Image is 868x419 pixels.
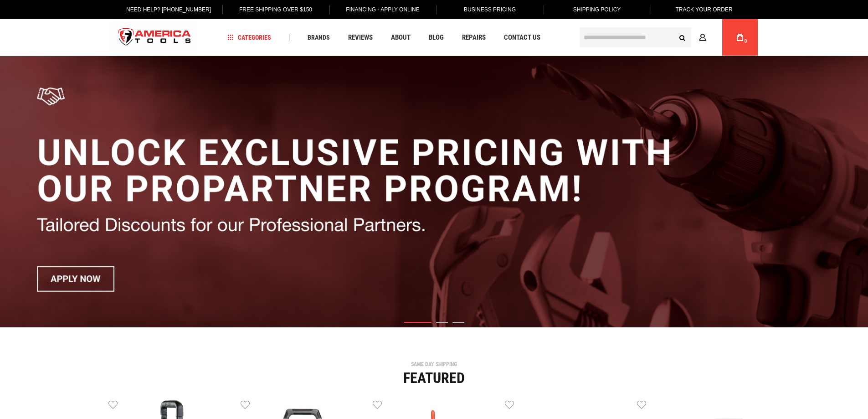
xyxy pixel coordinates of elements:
[348,34,373,41] span: Reviews
[108,371,760,385] div: Featured
[462,34,486,41] span: Repairs
[458,31,490,44] a: Repairs
[674,29,691,46] button: Search
[223,31,275,44] a: Categories
[745,39,747,44] span: 0
[504,34,540,41] span: Contact Us
[573,6,621,13] span: Shipping Policy
[111,21,199,55] a: store logo
[387,31,415,44] a: About
[303,31,334,44] a: Brands
[344,31,377,44] a: Reviews
[108,362,760,367] div: SAME DAY SHIPPING
[111,21,199,55] img: America Tools
[425,31,448,44] a: Blog
[429,34,444,41] span: Blog
[731,19,749,56] a: 0
[308,34,330,41] span: Brands
[391,34,411,41] span: About
[227,34,271,41] span: Categories
[500,31,544,44] a: Contact Us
